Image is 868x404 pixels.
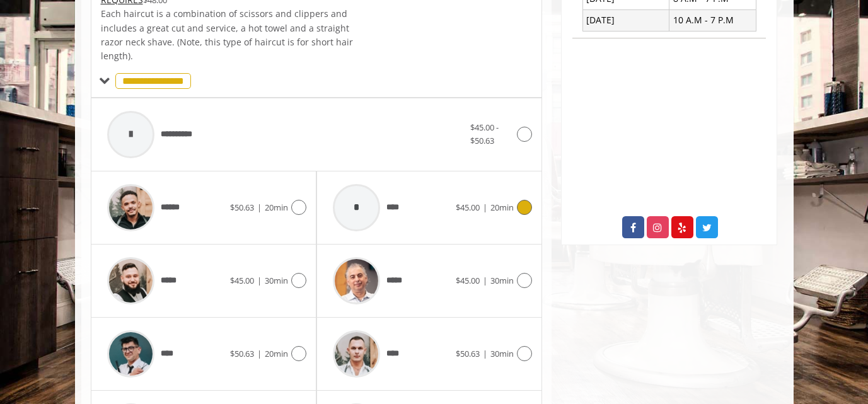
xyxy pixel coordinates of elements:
span: $45.00 [456,275,480,286]
span: $50.63 [230,348,254,359]
span: $45.00 - $50.63 [470,122,499,146]
span: 30min [490,348,514,359]
span: | [483,202,487,213]
span: 20min [265,348,288,359]
span: 30min [265,275,288,286]
span: | [257,275,262,286]
span: $50.63 [230,202,254,213]
td: 10 A.M - 7 P.M [669,9,756,31]
td: [DATE] [582,9,669,31]
span: 20min [490,202,514,213]
span: Each haircut is a combination of scissors and clippers and includes a great cut and service, a ho... [101,8,353,62]
span: $45.00 [456,202,480,213]
span: $45.00 [230,275,254,286]
span: 30min [490,275,514,286]
span: 20min [265,202,288,213]
span: | [257,348,262,359]
span: $50.63 [456,348,480,359]
span: | [483,348,487,359]
span: | [483,275,487,286]
span: | [257,202,262,213]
